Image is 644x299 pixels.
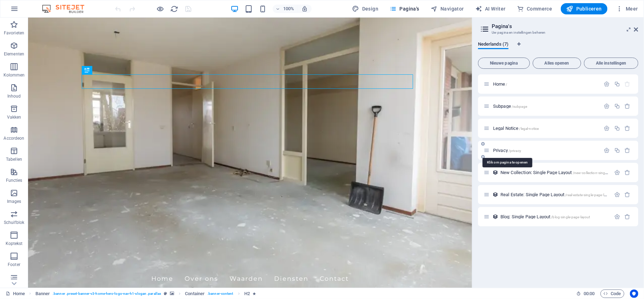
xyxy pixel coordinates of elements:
div: Dupliceren [614,125,620,131]
a: Klik om selectie op te heffen, dubbelklik om Pagina's te open [6,290,25,298]
button: Usercentrics [630,290,638,298]
div: Privacy/privacy [491,148,600,153]
nav: breadcrumb [35,290,256,298]
button: Alle instellingen [584,58,638,69]
div: Verwijderen [625,214,631,220]
div: Home/ [491,82,600,86]
span: : [589,291,590,296]
span: Navigator [431,5,464,12]
span: Publiceren [566,5,602,12]
div: Blog: Single Page Layout/blog-single-page-layout [498,214,611,219]
div: Instellingen [604,103,610,109]
span: Klik om pagina te openen [493,81,507,87]
span: /subpage [512,105,527,108]
button: AI Writer [472,3,509,14]
button: Pagina's [387,3,422,14]
p: Tabellen [6,157,22,162]
div: Dupliceren [614,103,620,109]
span: Nederlands (7) [478,40,509,50]
span: / [506,82,507,86]
p: Favorieten [4,30,24,36]
span: Alle instellingen [587,61,635,65]
i: Dit element bevat een achtergrond [170,292,174,295]
div: Instellingen [614,170,620,175]
div: Deze indeling wordt gebruikt als sjabloon voor alle items (bijvoorbeeld een blogpost) in deze col... [492,214,498,220]
span: Klik om pagina te openen [500,170,628,175]
img: Editor Logo [40,5,93,13]
i: Stel bij het wijzigen van de grootte van de weergegeven website automatisch het juist zoomniveau ... [301,6,308,12]
button: Design [350,3,381,14]
span: Klik om pagina te openen [500,192,613,197]
span: Pagina's [390,5,419,12]
span: Code [604,290,621,298]
h6: 100% [283,5,294,13]
div: New Collection: Single Page Layout/new-collection-single-page-layout [498,170,611,175]
button: 100% [273,5,298,13]
div: Verwijderen [625,103,631,109]
div: Legal Notice/legal-notice [491,126,600,131]
div: Dupliceren [614,81,620,87]
span: Legal Notice [493,126,539,131]
div: Instellingen [604,125,610,131]
span: Design [352,5,379,12]
span: /new-collection-single-page-layout [573,171,628,175]
div: Subpage/subpage [491,104,600,108]
div: Deze indeling wordt gebruikt als sjabloon voor alle items (bijvoorbeeld een blogpost) in deze col... [492,192,498,198]
span: Subpage [493,104,527,109]
button: Alles openen [533,58,581,69]
button: Commerce [514,3,555,14]
span: Privacy [493,148,521,153]
span: 00 00 [584,290,595,298]
p: Accordeon [4,135,24,141]
button: Publiceren [561,3,608,14]
span: /blog-single-page-layout [551,215,590,219]
h3: Uw pagina en instellingen beheren [492,29,624,36]
span: Alles openen [536,61,578,65]
p: Kolommen [4,72,25,78]
p: Schuifblok [4,220,24,225]
p: Vakken [7,114,21,120]
span: /privacy [509,149,521,153]
span: /legal-notice [519,127,539,131]
span: Commerce [517,5,552,12]
button: Meer [613,3,641,14]
div: Deze indeling wordt gebruikt als sjabloon voor alle items (bijvoorbeeld een blogpost) in deze col... [492,170,498,175]
p: Footer [8,262,20,267]
div: Instellingen [614,192,620,198]
h2: Pagina's [492,23,638,29]
div: Instellingen [614,214,620,220]
p: Functies [6,178,22,183]
span: Meer [616,5,638,12]
span: Klik om pagina te openen [500,214,590,219]
div: Taal-tabbladen [478,41,638,55]
button: Navigator [428,3,467,14]
button: Code [600,290,624,298]
div: Real Estate: Single Page Layout/real-estate-single-page-layout [498,192,611,197]
i: Dit element is een aanpasbare voorinstelling [164,292,167,295]
p: Koptekst [6,241,23,246]
div: Verwijderen [625,125,631,131]
div: Instellingen [604,147,610,153]
span: . banner .preset-banner-v3-home-hero-logo-nav-h1-slogan .parallax [53,290,161,298]
span: Klik om te selecteren, dubbelklik om te bewerken [35,290,50,298]
div: Verwijderen [625,170,631,175]
button: Nieuwe pagina [478,58,530,69]
button: Klik hier om de voorbeeldmodus te verlaten en verder te gaan met bewerken [156,5,165,13]
h6: Sessietijd [576,290,595,298]
i: Element bevat een animatie [253,292,256,295]
span: Klik om te selecteren, dubbelklik om te bewerken [244,290,250,298]
span: Nieuwe pagina [481,61,527,65]
div: Design (Ctrl+Alt+Y) [350,3,381,14]
div: Verwijderen [625,192,631,198]
p: Images [7,199,21,204]
div: De startpagina kan niet worden verwijderd [625,81,631,87]
span: Klik om te selecteren, dubbelklik om te bewerken [185,290,205,298]
span: . banner-content [207,290,233,298]
span: /real-estate-single-page-layout [565,193,613,197]
button: reload [170,5,179,13]
span: AI Writer [475,5,506,12]
i: Pagina opnieuw laden [171,5,179,13]
p: Inhoud [7,93,21,99]
div: Dupliceren [614,147,620,153]
p: Elementen [4,51,24,57]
